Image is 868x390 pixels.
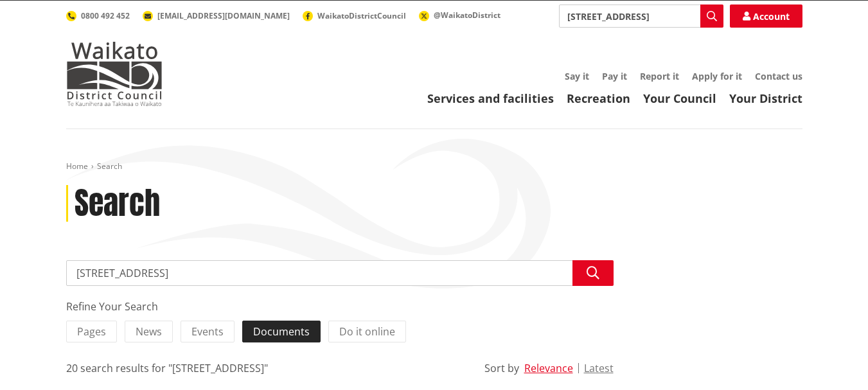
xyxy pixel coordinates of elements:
[66,10,130,21] a: 0800 492 452
[809,336,855,382] iframe: Messenger Launcher
[143,10,290,21] a: [EMAIL_ADDRESS][DOMAIN_NAME]
[730,4,802,28] a: Account
[191,324,224,339] span: Events
[419,10,500,21] a: @WaikatoDistrict
[303,10,406,21] a: WaikatoDistrictCouncil
[524,362,573,374] button: Relevance
[157,10,290,21] span: [EMAIL_ADDRESS][DOMAIN_NAME]
[484,360,519,376] div: Sort by
[75,185,160,222] h1: Search
[136,324,162,339] span: News
[755,70,802,82] a: Contact us
[66,161,802,172] nav: breadcrumb
[66,42,163,106] img: Waikato District Council - Te Kaunihera aa Takiwaa o Waikato
[339,324,395,339] span: Do it online
[729,91,802,106] a: Your District
[97,161,122,172] span: Search
[66,161,88,172] a: Home
[643,91,716,106] a: Your Council
[602,70,627,82] a: Pay it
[317,10,406,21] span: WaikatoDistrictCouncil
[77,324,106,339] span: Pages
[66,360,268,376] div: 20 search results for "[STREET_ADDRESS]"
[567,91,630,106] a: Recreation
[427,91,554,106] a: Services and facilities
[640,70,679,82] a: Report it
[66,260,614,286] input: Search input
[584,362,614,374] button: Latest
[692,70,742,82] a: Apply for it
[565,70,589,82] a: Say it
[253,324,310,339] span: Documents
[81,10,130,21] span: 0800 492 452
[434,10,500,21] span: @WaikatoDistrict
[559,4,723,28] input: Search input
[66,299,614,314] div: Refine Your Search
